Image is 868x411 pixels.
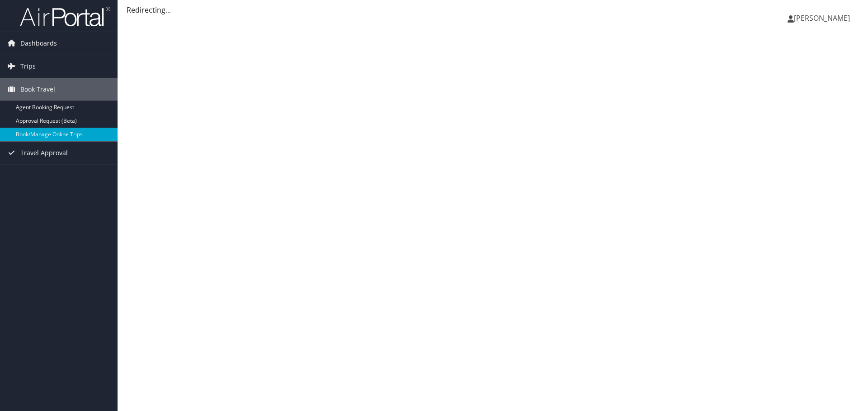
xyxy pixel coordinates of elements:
[20,142,68,164] span: Travel Approval
[127,5,859,15] div: Redirecting...
[20,78,55,101] span: Book Travel
[794,13,850,23] span: [PERSON_NAME]
[788,5,859,32] a: [PERSON_NAME]
[20,6,110,27] img: airportal-logo.png
[20,32,57,55] span: Dashboards
[20,55,36,78] span: Trips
